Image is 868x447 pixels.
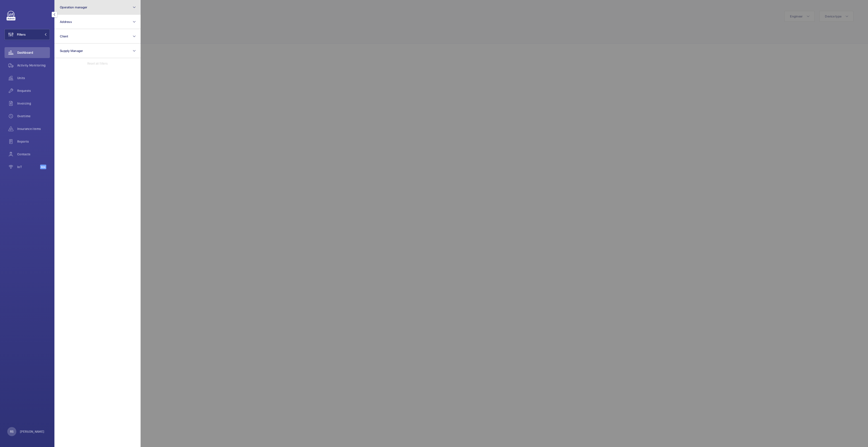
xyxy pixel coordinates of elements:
[17,165,40,169] span: IoT
[17,101,50,106] span: Invoicing
[20,429,44,434] p: [PERSON_NAME]
[5,29,50,40] button: Filters
[17,88,50,93] span: Requests
[17,32,26,37] span: Filters
[10,429,14,434] p: RS
[17,139,50,144] span: Reports
[17,152,50,156] span: Contacts
[17,127,50,131] span: Insurance items
[17,76,50,80] span: Units
[17,63,50,68] span: Activity Monitoring
[17,50,50,55] span: Dashboard
[40,165,46,169] span: Beta
[17,114,50,118] span: Overtime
